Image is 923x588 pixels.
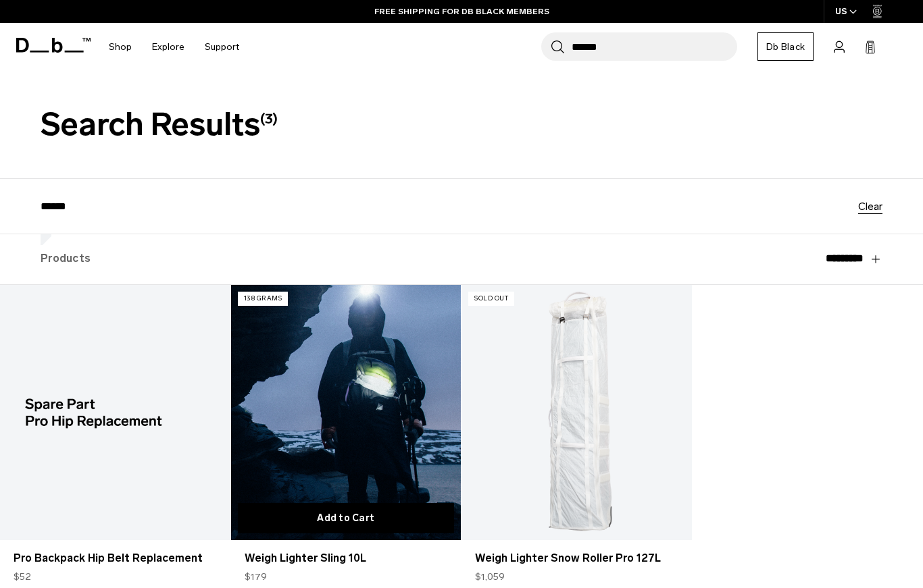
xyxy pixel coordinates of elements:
[374,5,549,18] a: FREE SHIPPING FOR DB BLACK MEMBERS
[41,234,91,283] label: Products
[238,503,455,533] button: Add to Cart
[858,201,882,211] button: Clear
[41,105,278,143] span: Search Results
[238,292,289,306] p: 138 grams
[475,550,678,566] a: Weigh Lighter Snow Roller Pro 127L
[109,23,132,71] a: Shop
[757,32,814,61] a: Db Black
[245,570,267,584] span: $179
[245,550,448,566] a: Weigh Lighter Sling 10L
[99,23,249,71] nav: Main Navigation
[475,570,505,584] span: $1,059
[14,570,31,584] span: $52
[468,292,514,306] p: Sold Out
[231,285,461,540] a: Weigh Lighter Sling 10L
[152,23,184,71] a: Explore
[14,550,217,566] a: Pro Backpack Hip Belt Replacement
[205,23,239,71] a: Support
[461,285,692,540] a: Weigh Lighter Snow Roller Pro 127L
[260,110,278,127] span: (3)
